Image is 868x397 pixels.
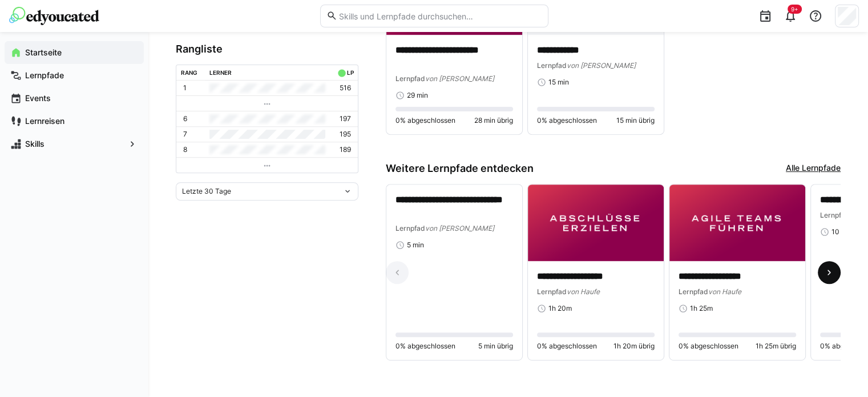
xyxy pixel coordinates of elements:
span: von Haufe [567,287,600,296]
div: Rang [181,69,197,76]
span: 0% abgeschlossen [395,342,455,351]
span: Lernpfad [395,224,425,232]
span: 15 min [548,78,569,87]
span: Lernpfad [537,287,567,296]
span: 1h 25m [690,304,713,313]
span: 1h 20m übrig [613,342,655,351]
p: 195 [340,130,351,139]
span: Letzte 30 Tage [182,187,231,196]
div: Lerner [209,69,232,76]
span: Lernpfad [679,287,708,296]
span: von [PERSON_NAME] [567,61,636,70]
span: 0% abgeschlossen [537,116,597,125]
p: 516 [340,83,351,93]
img: image [669,185,805,261]
img: image [528,185,664,261]
span: 29 min [407,91,428,100]
p: 8 [183,145,187,154]
span: 15 min übrig [616,116,655,125]
span: 28 min übrig [474,116,513,125]
span: 5 min übrig [478,342,513,351]
span: 5 min [407,240,424,250]
div: LP [346,69,353,76]
span: 9+ [791,6,798,13]
input: Skills und Lernpfade durchsuchen… [337,11,542,21]
h3: Rangliste [176,43,358,55]
span: von Haufe [708,287,741,296]
span: 0% abgeschlossen [537,342,597,351]
p: 189 [340,145,351,154]
p: 7 [183,130,187,139]
a: Alle Lernpfade [786,162,841,175]
span: Lernpfad [395,74,425,83]
span: 1h 20m [548,304,572,313]
p: 6 [183,114,187,123]
span: 10 min [831,227,853,236]
span: von [PERSON_NAME] [425,224,494,232]
span: Lernpfad [820,211,850,219]
span: 0% abgeschlossen [395,116,455,125]
span: 0% abgeschlossen [679,342,738,351]
p: 197 [340,114,351,123]
span: 1h 25m übrig [756,342,796,351]
span: von [PERSON_NAME] [425,74,494,83]
p: 1 [183,83,187,93]
h3: Weitere Lernpfade entdecken [386,162,534,175]
span: Lernpfad [537,61,567,70]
